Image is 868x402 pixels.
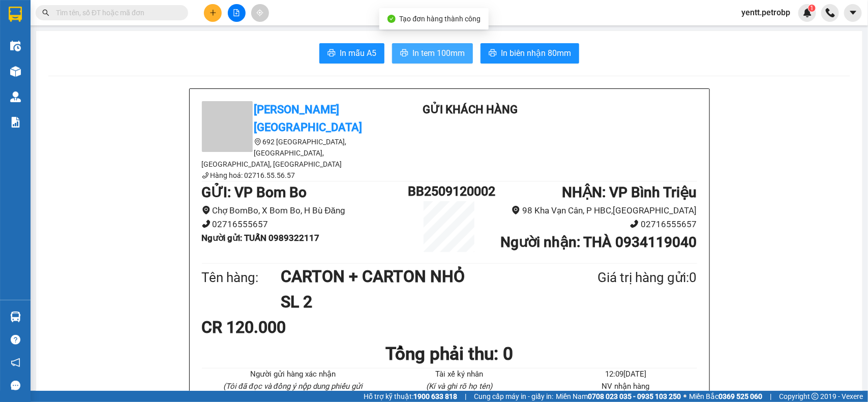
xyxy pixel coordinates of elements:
[11,381,20,390] span: message
[683,394,686,398] span: ⚪️
[555,381,697,393] li: NV nhận hàng
[423,103,518,116] b: Gửi khách hàng
[489,49,497,58] span: printer
[10,312,21,322] img: warehouse-icon
[222,368,364,381] li: Người gửi hàng xác nhận
[426,382,492,391] i: (Kí và ghi rõ họ tên)
[327,49,336,58] span: printer
[202,233,320,243] b: Người gửi : TUẤN 0989322117
[340,47,376,59] span: In mẫu A5
[204,4,222,22] button: plus
[481,43,579,64] button: printerIn biên nhận 80mm
[844,4,862,22] button: caret-down
[630,220,639,228] span: phone
[770,391,771,402] span: |
[202,204,408,218] li: Chợ BomBo, X Bom Bo, H Bù Đăng
[10,66,21,77] img: warehouse-icon
[256,9,263,16] span: aim
[281,264,548,289] h1: CARTON + CARTON NHỎ
[588,392,681,400] strong: 0708 023 035 - 0935 103 250
[202,315,365,340] div: CR 120.000
[809,5,816,12] sup: 1
[42,9,49,16] span: search
[233,9,240,16] span: file-add
[209,9,217,16] span: plus
[202,218,408,231] li: 02716555657
[474,391,553,402] span: Cung cấp máy in - giấy in:
[500,234,697,251] b: Người nhận : THÀ 0934119040
[10,117,21,128] img: solution-icon
[733,6,798,19] span: yentt.petrobp
[56,7,176,18] input: Tìm tên, số ĐT hoặc mã đơn
[202,267,281,288] div: Tên hàng:
[849,8,858,17] span: caret-down
[803,8,812,17] img: icon-new-feature
[562,184,697,201] b: NHẬN : VP Bình Triệu
[556,391,681,402] span: Miền Nam
[555,368,697,381] li: 12:09[DATE]
[826,8,835,17] img: phone-icon
[548,267,697,288] div: Giá trị hàng gửi: 0
[491,218,697,231] li: 02716555657
[319,43,384,64] button: printerIn mẫu A5
[11,358,20,367] span: notification
[202,184,307,201] b: GỬI : VP Bom Bo
[10,41,21,51] img: warehouse-icon
[202,220,211,228] span: phone
[689,391,762,402] span: Miền Bắc
[281,289,548,315] h1: SL 2
[501,47,571,59] span: In biên nhận 80mm
[812,393,819,400] span: copyright
[202,136,385,170] li: 692 [GEOGRAPHIC_DATA], [GEOGRAPHIC_DATA], [GEOGRAPHIC_DATA], [GEOGRAPHIC_DATA]
[491,204,697,218] li: 98 Kha Vạn Cân, P HBC,[GEOGRAPHIC_DATA]
[387,15,396,23] span: check-circle
[228,4,246,22] button: file-add
[9,7,22,22] img: logo-vxr
[465,391,466,402] span: |
[11,335,20,345] span: question-circle
[254,138,261,145] span: environment
[388,368,530,381] li: Tài xế ký nhân
[202,206,211,214] span: environment
[251,4,269,22] button: aim
[392,43,473,64] button: printerIn tem 100mm
[400,15,481,23] span: Tạo đơn hàng thành công
[254,103,363,134] b: [PERSON_NAME][GEOGRAPHIC_DATA]
[412,47,465,59] span: In tem 100mm
[512,206,520,214] span: environment
[413,392,457,400] strong: 1900 633 818
[408,181,490,201] h1: BB2509120002
[364,391,457,402] span: Hỗ trợ kỹ thuật:
[202,172,209,179] span: phone
[202,340,697,368] h1: Tổng phải thu: 0
[10,91,21,102] img: warehouse-icon
[810,5,814,12] span: 1
[400,49,408,58] span: printer
[719,392,762,400] strong: 0369 525 060
[202,170,385,181] li: Hàng hoá: 02716.55.56.57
